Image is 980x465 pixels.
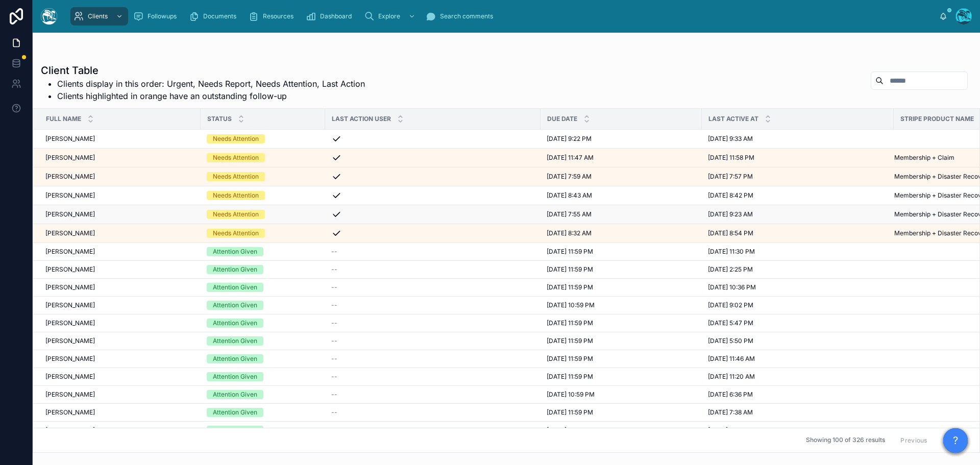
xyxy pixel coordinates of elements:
[45,390,194,399] a: [PERSON_NAME]
[547,390,595,399] span: [DATE] 10:59 PM
[331,248,337,256] span: --
[45,154,95,162] span: [PERSON_NAME]
[331,283,337,291] span: --
[547,319,593,327] span: [DATE] 11:59 PM
[547,173,592,181] span: [DATE] 7:59 AM
[708,248,755,256] span: [DATE] 11:30 PM
[547,173,696,181] a: [DATE] 7:59 AM
[45,426,194,434] a: [PERSON_NAME]
[708,248,888,256] a: [DATE] 11:30 PM
[207,115,232,123] span: Status
[331,408,337,417] span: --
[708,337,888,345] a: [DATE] 5:50 PM
[708,373,755,381] span: [DATE] 11:20 AM
[708,229,753,237] span: [DATE] 8:54 PM
[547,283,593,291] span: [DATE] 11:59 PM
[547,408,593,417] span: [DATE] 11:59 PM
[207,354,319,363] a: Attention Given
[332,115,391,123] span: Last Action User
[547,426,696,434] a: [DATE] 11:59 PM
[547,283,696,291] a: [DATE] 11:59 PM
[213,229,259,238] div: Needs Attention
[547,229,592,237] span: [DATE] 8:32 AM
[213,336,257,346] div: Attention Given
[186,7,243,26] a: Documents
[547,135,592,143] span: [DATE] 9:22 PM
[378,12,400,20] span: Explore
[45,135,95,143] span: [PERSON_NAME]
[708,390,753,399] span: [DATE] 6:36 PM
[46,115,81,123] span: Full Name
[331,265,534,274] a: --
[303,7,359,26] a: Dashboard
[331,301,534,309] a: --
[130,7,184,26] a: Followups
[708,390,888,399] a: [DATE] 6:36 PM
[547,301,595,309] span: [DATE] 10:59 PM
[708,191,753,200] span: [DATE] 8:42 PM
[207,247,319,256] a: Attention Given
[708,337,753,345] span: [DATE] 5:50 PM
[331,355,534,363] a: --
[331,301,337,309] span: --
[708,426,888,434] a: [DATE] 11:45 AM
[361,7,421,26] a: Explore
[894,154,954,162] span: Membership + Claim
[207,210,319,219] a: Needs Attention
[708,408,753,417] span: [DATE] 7:38 AM
[547,355,696,363] a: [DATE] 11:59 PM
[708,283,756,291] span: [DATE] 10:36 PM
[331,337,534,345] a: --
[148,12,177,20] span: Followups
[45,408,194,417] a: [PERSON_NAME]
[547,210,696,218] a: [DATE] 7:55 AM
[207,283,319,292] a: Attention Given
[207,301,319,310] a: Attention Given
[45,248,95,256] span: [PERSON_NAME]
[331,426,337,434] span: --
[547,373,696,381] a: [DATE] 11:59 PM
[45,265,95,274] span: [PERSON_NAME]
[45,390,95,399] span: [PERSON_NAME]
[806,436,885,445] span: Showing 100 of 326 results
[708,283,888,291] a: [DATE] 10:36 PM
[203,12,236,20] span: Documents
[708,115,758,123] span: Last active at
[88,12,108,20] span: Clients
[213,408,257,417] div: Attention Given
[708,210,753,218] span: [DATE] 9:23 AM
[45,210,194,218] a: [PERSON_NAME]
[45,301,194,309] a: [PERSON_NAME]
[207,336,319,346] a: Attention Given
[213,354,257,363] div: Attention Given
[547,265,593,274] span: [DATE] 11:59 PM
[207,372,319,381] a: Attention Given
[45,337,194,345] a: [PERSON_NAME]
[708,210,888,218] a: [DATE] 9:23 AM
[45,355,194,363] a: [PERSON_NAME]
[45,373,95,381] span: [PERSON_NAME]
[547,154,594,162] span: [DATE] 11:47 AM
[70,7,128,26] a: Clients
[331,319,337,327] span: --
[45,283,95,291] span: [PERSON_NAME]
[547,248,593,256] span: [DATE] 11:59 PM
[708,301,753,309] span: [DATE] 9:02 PM
[547,248,696,256] a: [DATE] 11:59 PM
[207,153,319,162] a: Needs Attention
[45,191,194,200] a: [PERSON_NAME]
[708,135,888,143] a: [DATE] 9:33 AM
[213,319,257,328] div: Attention Given
[708,355,888,363] a: [DATE] 11:46 AM
[708,173,753,181] span: [DATE] 7:57 PM
[45,154,194,162] a: [PERSON_NAME]
[207,265,319,274] a: Attention Given
[547,115,577,123] span: Due Date
[547,337,593,345] span: [DATE] 11:59 PM
[45,229,95,237] span: [PERSON_NAME]
[45,210,95,218] span: [PERSON_NAME]
[207,408,319,417] a: Attention Given
[45,283,194,291] a: [PERSON_NAME]
[213,134,259,143] div: Needs Attention
[213,265,257,274] div: Attention Given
